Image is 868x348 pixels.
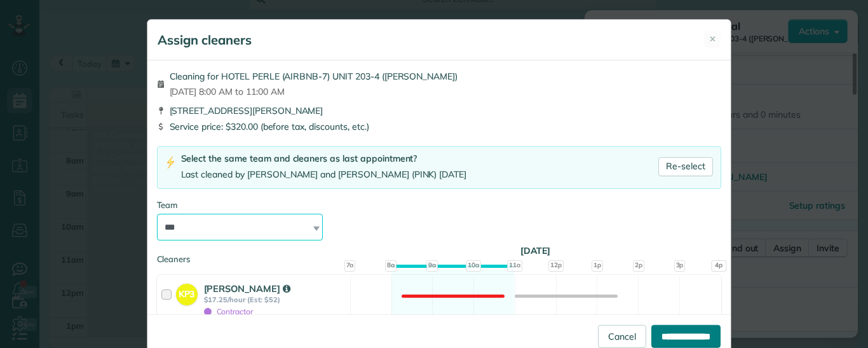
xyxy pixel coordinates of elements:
img: lightning-bolt-icon-94e5364df696ac2de96d3a42b8a9ff6ba979493684c50e6bbbcda72601fa0d29.png [165,156,176,169]
a: Re-select [658,157,713,176]
div: Service price: $320.00 (before tax, discounts, etc.) [157,120,721,133]
div: Cleaners [157,253,721,257]
a: Cancel [598,325,646,348]
div: Last cleaned by [PERSON_NAME] and [PERSON_NAME] (PINK) [DATE] [181,168,467,181]
span: [DATE] 8:00 AM to 11:00 AM [170,85,458,98]
div: Select the same team and cleaners as last appointment? [181,152,467,165]
h5: Assign cleaners [158,31,252,49]
strong: [PERSON_NAME] [204,282,290,295]
span: Cleaning for HOTEL PERLE (AIRBNB-7) UNIT 203-4 ([PERSON_NAME]) [170,70,458,83]
div: Team [157,199,721,211]
strong: $17.25/hour (Est: $52) [204,295,346,304]
span: ✕ [709,33,716,45]
div: [STREET_ADDRESS][PERSON_NAME] [157,104,721,117]
span: Contractor [204,307,254,316]
strong: KP3 [176,284,198,301]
